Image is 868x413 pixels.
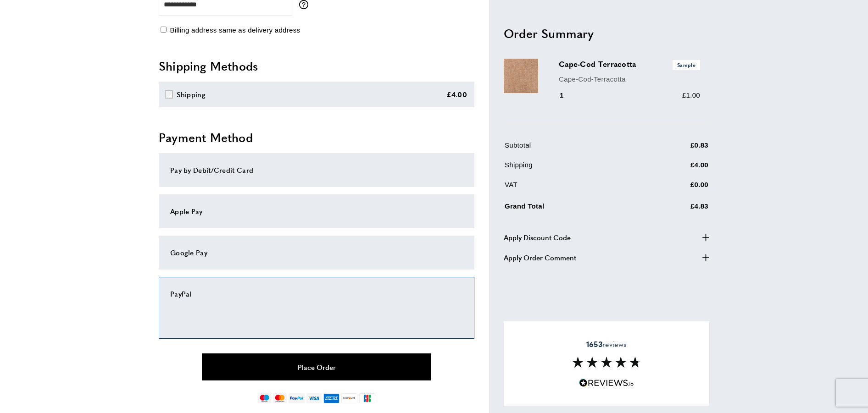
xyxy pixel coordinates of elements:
img: mastercard [273,393,286,403]
div: PayPal [170,288,463,299]
div: Apple Pay [170,206,463,217]
span: Apply Discount Code [504,231,571,242]
iframe: PayPal-paypal [170,299,463,325]
span: Apply Order Comment [504,252,576,263]
td: £4.00 [645,160,708,177]
input: Billing address same as delivery address [161,27,167,33]
td: £0.00 [645,179,708,197]
div: Shipping [177,89,206,100]
h3: Cape-Cod Terracotta [559,59,700,70]
div: 1 [559,90,577,101]
div: Google Pay [170,247,463,258]
img: american-express [323,393,339,403]
td: Grand Total [505,199,644,219]
img: paypal [289,393,305,403]
p: Cape-Cod-Terracotta [559,73,700,84]
span: reviews [586,340,627,349]
img: maestro [258,393,271,403]
h2: Payment Method [159,129,474,146]
h2: Shipping Methods [159,58,474,74]
td: £4.83 [645,199,708,219]
strong: 1653 [586,339,602,349]
span: Sample [673,60,700,70]
img: discover [341,393,357,403]
div: Pay by Debit/Credit Card [170,165,463,176]
img: Cape-Cod Terracotta [504,59,538,93]
img: jcb [359,393,375,403]
span: £1.00 [682,91,700,99]
td: Shipping [505,160,644,177]
img: visa [306,393,322,403]
div: £4.00 [446,89,467,100]
td: £0.83 [645,140,708,158]
img: Reviews.io 5 stars [579,379,634,387]
button: Place Order [202,353,431,380]
img: Reviews section [572,357,641,368]
td: Subtotal [505,140,644,158]
h2: Order Summary [504,25,709,41]
span: Billing address same as delivery address [170,26,300,34]
td: VAT [505,179,644,197]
